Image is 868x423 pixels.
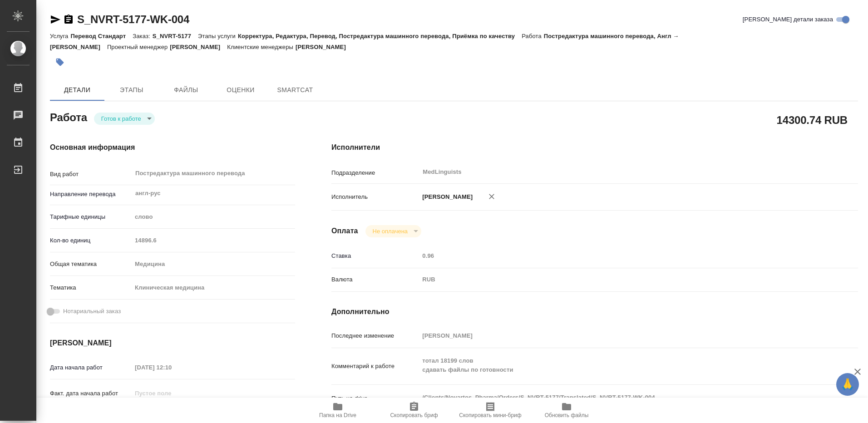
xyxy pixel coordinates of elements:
p: [PERSON_NAME] [419,192,473,202]
h4: Оплата [331,226,358,236]
p: Этапы услуги [198,33,238,39]
span: Детали [55,84,99,96]
input: Пустое поле [132,387,211,400]
input: Пустое поле [132,234,295,247]
p: Исполнитель [331,192,419,202]
button: Готов к работе [99,115,144,123]
button: Скопировать ссылку [63,14,74,25]
p: Проектный менеджер [107,44,170,50]
p: Заказ: [133,33,152,39]
div: слово [132,209,295,225]
p: Валюта [331,275,419,284]
span: Оценки [219,84,262,96]
span: Скопировать бриф [390,412,438,418]
div: Готов к работе [365,225,421,237]
span: Этапы [110,84,153,96]
button: Папка на Drive [300,398,376,423]
p: Подразделение [331,168,419,177]
p: Направление перевода [50,190,132,199]
input: Пустое поле [419,249,814,262]
p: Услуга [50,33,70,39]
h4: [PERSON_NAME] [50,338,295,349]
p: Работа [522,33,544,39]
div: RUB [419,272,814,287]
button: Не оплачена [370,227,410,235]
a: S_NVRT-5177-WK-004 [77,13,189,25]
p: Клиентские менеджеры [227,44,296,50]
div: Клиническая медицина [132,280,295,295]
p: S_NVRT-5177 [153,33,198,39]
textarea: тотал 18199 слов сдавать файлы по готовности [419,353,814,378]
span: Файлы [164,84,208,96]
span: Обновить файлы [545,412,589,418]
textarea: /Clients/Novartos_Pharma/Orders/S_NVRT-5177/Translated/S_NVRT-5177-WK-004 [419,390,814,405]
h4: Основная информация [50,142,295,153]
p: Вид работ [50,170,132,179]
h2: 14300.74 RUB [777,112,848,128]
p: Корректура, Редактура, Перевод, Постредактура машинного перевода, Приёмка по качеству [238,33,522,39]
p: [PERSON_NAME] [170,44,227,50]
span: Нотариальный заказ [63,307,121,316]
button: Скопировать бриф [376,398,452,423]
h4: Дополнительно [331,306,858,317]
button: Скопировать мини-бриф [452,398,528,423]
p: [PERSON_NAME] [296,44,353,50]
span: Папка на Drive [319,412,356,418]
p: Тематика [50,283,132,292]
div: Готов к работе [94,113,155,125]
p: Дата начала работ [50,363,132,372]
span: 🙏 [840,375,855,394]
p: Факт. дата начала работ [50,389,132,398]
button: Скопировать ссылку для ЯМессенджера [50,14,61,25]
input: Пустое поле [132,361,211,374]
span: Скопировать мини-бриф [459,412,521,418]
span: [PERSON_NAME] детали заказа [743,15,833,24]
div: Медицина [132,256,295,272]
button: Обновить файлы [528,398,605,423]
p: Кол-во единиц [50,236,132,245]
h2: Работа [50,108,87,125]
p: Общая тематика [50,260,132,269]
button: Добавить тэг [50,52,70,72]
p: Последнее изменение [331,331,419,340]
p: Тарифные единицы [50,212,132,221]
p: Перевод Стандарт [70,33,133,39]
span: SmartCat [273,84,317,96]
p: Путь на drive [331,394,419,403]
button: 🙏 [836,373,859,396]
button: Удалить исполнителя [482,187,502,207]
input: Пустое поле [419,329,814,342]
p: Комментарий к работе [331,362,419,371]
p: Ставка [331,251,419,261]
h4: Исполнители [331,142,858,153]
